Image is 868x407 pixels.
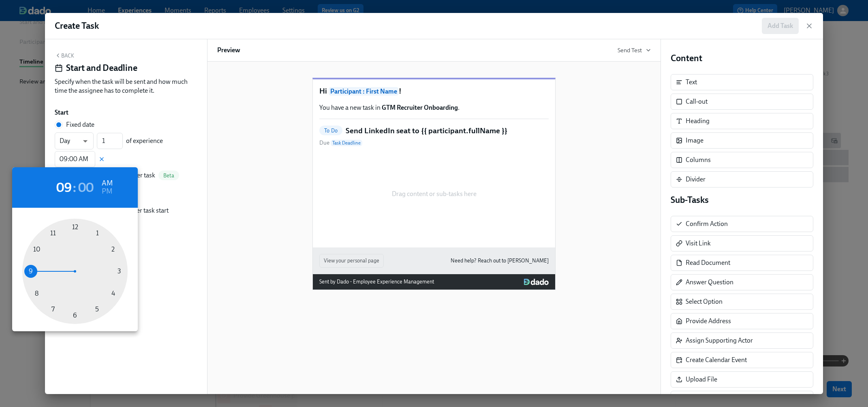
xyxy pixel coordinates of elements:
button: 00 [78,183,94,192]
button: PM [102,188,113,196]
h2: 00 [78,179,94,196]
button: AM [102,179,113,188]
h6: AM [102,177,113,190]
h2: 09 [56,179,72,196]
button: 09 [56,183,72,192]
h6: PM [102,185,112,198]
h2: : [73,179,77,196]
